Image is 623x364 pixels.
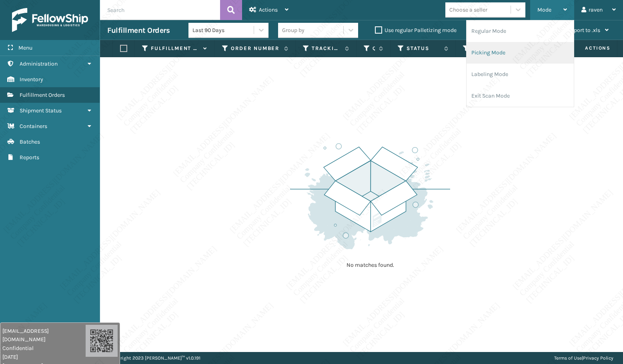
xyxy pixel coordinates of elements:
span: Reports [20,154,39,161]
label: Status [407,45,440,52]
span: Actions [259,6,278,13]
span: Confidential [2,344,86,352]
span: Administration [20,60,58,67]
li: Labeling Mode [467,64,574,85]
span: Inventory [20,76,43,83]
label: Fulfillment Order Id [151,45,199,52]
h3: Fulfillment Orders [107,26,170,35]
label: Quantity [373,45,375,52]
div: Last 90 Days [192,26,254,34]
span: Containers [20,123,47,130]
span: Fulfillment Orders [20,92,65,98]
span: Shipment Status [20,107,62,114]
span: [DATE] [2,353,86,361]
li: Exit Scan Mode [467,85,574,107]
label: Use regular Palletizing mode [375,27,457,34]
span: Menu [18,44,32,51]
div: Choose a seller [449,6,487,14]
span: Batches [20,138,40,145]
p: Copyright 2023 [PERSON_NAME]™ v 1.0.191 [110,352,200,364]
span: Actions [560,42,615,55]
li: Regular Mode [467,20,574,42]
span: [EMAIL_ADDRESS][DOMAIN_NAME] [2,327,86,344]
label: Tracking Number [312,45,341,52]
span: Mode [537,6,551,13]
div: | [554,352,613,364]
div: Group by [282,26,304,34]
label: Order Number [231,45,280,52]
a: Terms of Use [554,355,582,361]
li: Picking Mode [467,42,574,64]
span: Export to .xls [568,27,600,34]
a: Privacy Policy [583,355,613,361]
img: logo [12,8,88,32]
